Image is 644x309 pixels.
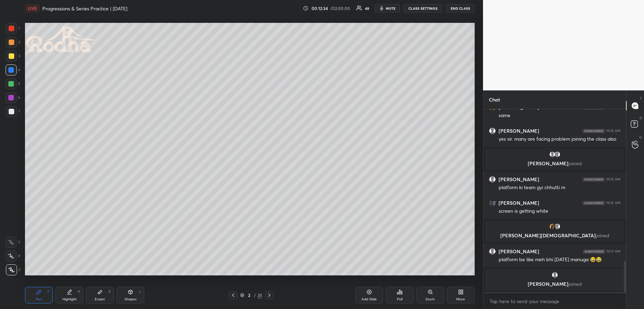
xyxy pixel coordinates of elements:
[489,176,495,183] img: default.png
[6,92,20,103] div: 6
[596,232,609,239] span: joined
[6,37,20,48] div: 2
[6,51,20,62] div: 3
[499,208,620,215] div: screen is getting white
[6,23,20,34] div: 1
[568,160,582,167] span: joined
[489,128,495,134] img: default.png
[125,298,136,301] div: Shapes
[483,109,626,292] div: grid
[499,176,539,183] h6: [PERSON_NAME]
[62,298,77,301] div: Highlight
[489,200,495,206] img: thumbnail.jpg
[489,248,495,255] img: default.png
[362,298,377,301] div: Add Slide
[499,200,539,206] h6: [PERSON_NAME]
[499,248,539,255] h6: [PERSON_NAME]
[489,161,620,166] p: [PERSON_NAME]
[456,298,465,301] div: More
[607,249,620,254] div: 10:17 AM
[606,177,620,182] div: 10:15 AM
[583,177,605,182] img: 4P8fHbbgJtejmAAAAAElFTkSuQmCC
[6,250,20,262] div: X
[6,106,20,117] div: 7
[425,298,435,301] div: Zoom
[549,223,556,230] img: thumbnail.jpg
[499,136,620,143] div: yes sir. many are facing problem joining the class also
[583,201,605,205] img: 4P8fHbbgJtejmAAAAAElFTkSuQmCC
[375,4,400,12] button: mute
[551,272,558,279] img: default.png
[554,151,561,158] img: default.png
[6,264,20,275] div: Z
[499,184,620,191] div: platform ki team gyi chhutti m
[446,4,475,12] button: END CLASS
[583,249,605,254] img: 4P8fHbbgJtejmAAAAAElFTkSuQmCC
[246,293,253,297] div: 2
[386,6,396,11] span: mute
[109,290,111,293] div: E
[483,90,506,109] p: Chat
[554,223,561,230] img: default.png
[606,201,620,205] div: 10:15 AM
[499,128,539,134] h6: [PERSON_NAME]
[257,292,262,298] div: 20
[36,298,42,301] div: Pen
[639,115,642,121] p: D
[139,290,141,293] div: L
[95,298,105,301] div: Eraser
[583,129,605,133] img: 4P8fHbbgJtejmAAAAAElFTkSuQmCC
[606,129,620,133] div: 10:15 AM
[6,64,20,76] div: 4
[489,281,620,287] p: [PERSON_NAME]
[639,135,642,140] p: G
[568,281,582,287] span: joined
[489,233,620,238] p: [PERSON_NAME][DEMOGRAPHIC_DATA]
[499,256,620,263] div: platform be like meh bhi [DATE] manuga 😂😂
[78,290,80,293] div: H
[549,151,556,158] img: default.png
[404,4,442,12] button: CLASS SETTINGS
[365,7,369,10] div: 48
[640,96,642,101] p: T
[6,78,20,89] div: 5
[499,112,620,119] div: same
[6,237,20,248] div: C
[42,5,127,12] h4: Progressions & Series Practice | [DATE]
[25,4,40,12] div: LIVE
[397,298,402,301] div: Poll
[254,293,256,297] div: /
[48,290,50,293] div: P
